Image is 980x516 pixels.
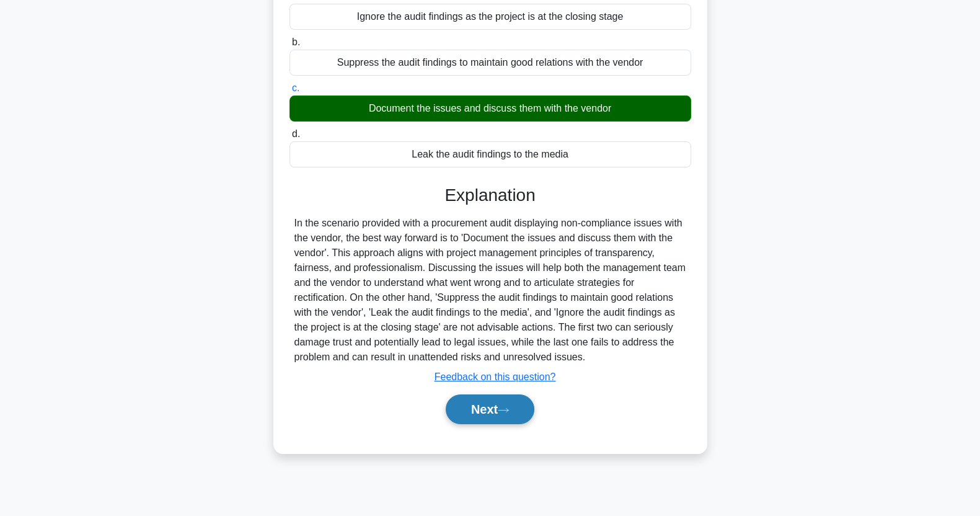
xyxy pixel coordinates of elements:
[289,96,691,122] div: Document the issues and discuss them with the vendor
[297,185,684,206] h3: Explanation
[292,37,300,47] span: b.
[435,371,556,382] a: Feedback on this question?
[289,4,691,30] div: Ignore the audit findings as the project is at the closing stage
[446,394,534,424] button: Next
[289,141,691,167] div: Leak the audit findings to the media
[294,216,686,365] div: In the scenario provided with a procurement audit displaying non-compliance issues with the vendo...
[292,82,299,93] span: c.
[289,50,691,76] div: Suppress the audit findings to maintain good relations with the vendor
[292,128,300,139] span: d.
